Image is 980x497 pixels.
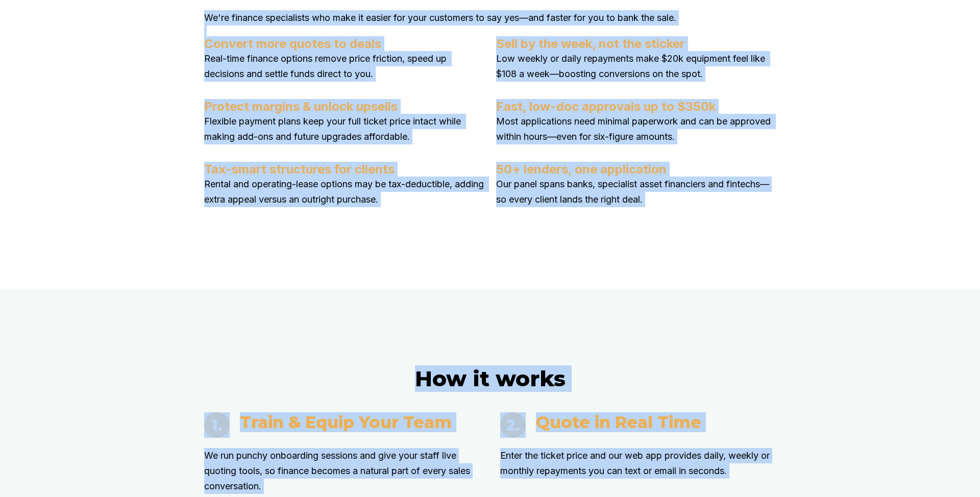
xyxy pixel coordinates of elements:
p: Real-time finance options remove price friction, speed up decisions and settle funds direct to you. [204,51,484,82]
h4: Fast, low-doc approvals up to $350k [496,99,776,114]
h3: Quote in Real Time [536,412,701,432]
p: Rental and operating-lease options may be tax-deductible, adding extra appeal versus an outright ... [204,177,484,207]
p: Our panel spans banks, specialist asset financiers and fintechs—so every client lands the right d... [496,177,776,207]
img: Quote in Real Time [500,412,526,438]
h2: How it works [415,365,566,392]
h3: Train & Equip Your Team [240,412,452,432]
p: Flexible payment plans keep your full ticket price intact while making add-ons and future upgrade... [204,114,484,144]
p: Low weekly or daily repayments make $20k equipment feel like $108 a week—boosting conversions on ... [496,51,776,82]
p: We run punchy onboarding sessions and give your staff live quoting tools, so finance becomes a na... [204,448,480,494]
h4: Tax-smart structures for clients [204,162,484,177]
h4: Convert more quotes to deals [204,36,484,51]
p: We're finance specialists who make it easier for your customers to say yes—and faster for you to ... [204,10,776,26]
h4: Sell by the week, not the sticker [496,36,776,51]
p: Most applications need minimal paperwork and can be approved within hours—even for six-figure amo... [496,114,776,144]
h4: Protect margins & unlock upsells [204,99,484,114]
h4: 50+ lenders, one application [496,162,776,177]
img: Train & Equip Your Team [204,412,230,438]
p: Enter the ticket price and our web app provides daily, weekly or monthly repayments you can text ... [500,448,776,479]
